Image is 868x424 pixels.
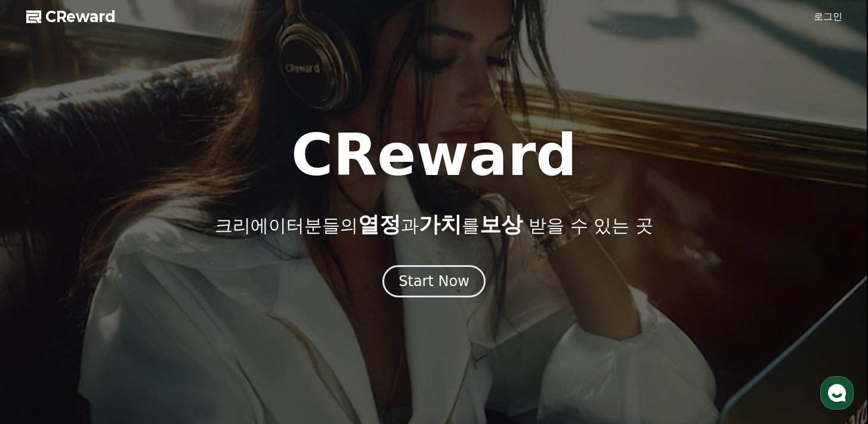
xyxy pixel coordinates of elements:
[291,127,577,184] h1: CReward
[26,7,116,26] a: CReward
[814,10,842,24] a: 로그인
[419,212,462,236] span: 가치
[382,277,486,288] a: Start Now
[358,212,401,236] span: 열정
[382,265,486,297] button: Start Now
[399,272,469,291] div: Start Now
[215,213,653,236] p: 크리에이터분들의 과 를 받을 수 있는 곳
[45,7,116,26] span: CReward
[480,212,523,236] span: 보상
